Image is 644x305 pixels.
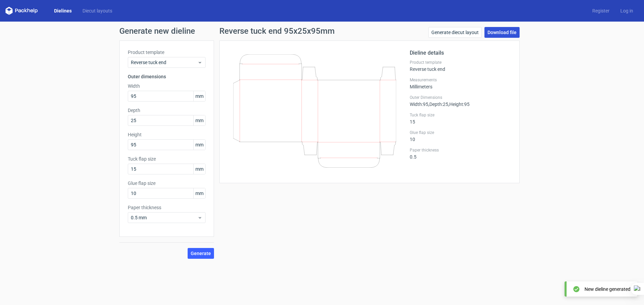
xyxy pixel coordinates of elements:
span: , Depth : 25 [428,102,448,107]
span: mm [193,140,205,150]
label: Outer Dimensions [410,95,511,100]
h1: Reverse tuck end 95x25x95mm [219,27,335,35]
label: Measurements [410,77,511,83]
div: 0.5 [410,147,511,160]
label: Glue flap size [128,180,206,187]
span: Width : 95 [410,102,428,107]
span: 0.5 mm [131,214,197,221]
label: Width [128,83,206,89]
label: Depth [128,107,206,114]
div: Reverse tuck end [410,60,511,72]
a: Diecut layouts [77,7,118,14]
h2: Dieline details [410,49,511,57]
span: mm [193,164,205,174]
label: Paper thickness [410,147,511,153]
h1: Generate new dieline [119,27,525,35]
label: Product template [128,49,206,56]
a: Log in [615,7,639,14]
button: Generate [188,248,214,259]
a: Register [587,7,615,14]
span: Reverse tuck end [131,59,197,66]
span: mm [193,91,205,101]
div: 10 [410,130,511,142]
label: Product template [410,60,511,65]
label: Height [128,131,206,138]
div: New dieline generated [585,286,630,293]
span: Generate [191,251,211,256]
a: Dielines [49,7,77,14]
div: Millimeters [410,77,511,89]
div: 15 [410,112,511,124]
h3: Outer dimensions [128,73,206,80]
label: Tuck flap size [410,112,511,118]
span: , Height : 95 [448,102,470,107]
label: Paper thickness [128,204,206,211]
label: Glue flap size [410,130,511,135]
label: Tuck flap size [128,156,206,162]
span: mm [193,188,205,198]
a: Download file [484,27,520,38]
span: mm [193,115,205,126]
a: Generate diecut layout [428,27,482,38]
